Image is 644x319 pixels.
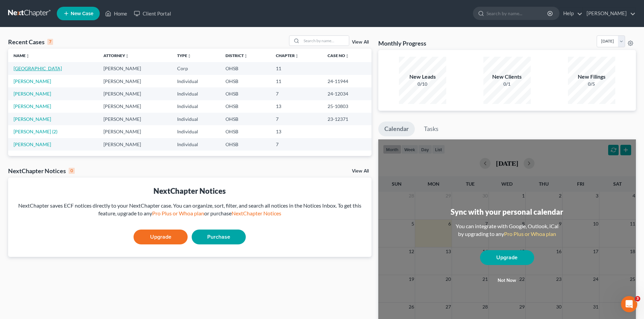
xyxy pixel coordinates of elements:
i: unfold_more [187,54,191,58]
div: New Leads [399,73,446,81]
a: Districtunfold_more [225,53,248,58]
a: Pro Plus or Whoa plan [152,210,204,216]
a: Pro Plus or Whoa plan [504,231,556,237]
i: unfold_more [125,54,129,58]
td: OHSB [220,87,270,100]
div: NextChapter Notices [14,186,366,196]
a: [PERSON_NAME] [14,116,51,122]
iframe: Intercom live chat [621,296,637,312]
td: 7 [270,113,322,125]
div: NextChapter saves ECF notices directly to your NextChapter case. You can organize, sort, filter, ... [14,202,366,217]
a: [PERSON_NAME] [14,103,51,109]
td: Individual [172,138,220,151]
a: Help [560,7,582,20]
td: OHSB [220,125,270,138]
td: 11 [270,62,322,75]
a: Upgrade [480,250,534,265]
a: [PERSON_NAME] (2) [14,129,57,134]
td: OHSB [220,138,270,151]
td: Individual [172,100,220,113]
a: Home [102,7,130,20]
td: Corp [172,62,220,75]
a: NextChapter Notices [232,210,281,216]
a: Attorneyunfold_more [103,53,129,58]
a: Tasks [418,122,445,136]
h3: Monthly Progress [378,39,426,47]
a: [GEOGRAPHIC_DATA] [14,65,62,71]
div: 0/5 [568,81,615,87]
td: [PERSON_NAME] [98,125,172,138]
a: Client Portal [130,7,174,20]
td: 23-12371 [322,113,372,125]
td: 7 [270,138,322,151]
a: Purchase [192,230,246,244]
a: Upgrade [134,230,188,244]
td: 13 [270,125,322,138]
td: Individual [172,75,220,87]
i: unfold_more [345,54,349,58]
a: Chapterunfold_more [276,53,299,58]
a: [PERSON_NAME] [14,141,51,147]
a: [PERSON_NAME] [583,7,636,20]
a: [PERSON_NAME] [14,91,51,97]
div: 0/1 [483,81,531,87]
td: 24-12034 [322,87,372,100]
div: 7 [47,39,53,45]
td: [PERSON_NAME] [98,87,172,100]
td: [PERSON_NAME] [98,100,172,113]
td: OHSB [220,113,270,125]
td: Individual [172,87,220,100]
td: [PERSON_NAME] [98,75,172,87]
a: Typeunfold_more [177,53,191,58]
a: Calendar [378,122,415,136]
td: [PERSON_NAME] [98,62,172,75]
a: View All [352,169,369,174]
a: View All [352,40,369,45]
td: 11 [270,75,322,87]
input: Search by name... [302,36,349,46]
i: unfold_more [244,54,248,58]
a: Nameunfold_more [14,53,30,58]
i: unfold_more [295,54,299,58]
td: 24-11944 [322,75,372,87]
div: NextChapter Notices [8,167,75,175]
td: 7 [270,87,322,100]
td: [PERSON_NAME] [98,113,172,125]
div: 0/10 [399,81,446,87]
button: Not now [480,274,534,287]
div: New Filings [568,73,615,81]
div: Recent Cases [8,38,53,46]
div: You can integrate with Google, Outlook, iCal by upgrading to any [453,222,561,238]
a: [PERSON_NAME] [14,78,51,84]
td: 25-10803 [322,100,372,113]
td: Individual [172,113,220,125]
span: New Case [71,11,93,16]
td: [PERSON_NAME] [98,138,172,151]
input: Search by name... [486,7,548,20]
td: OHSB [220,75,270,87]
div: Sync with your personal calendar [451,207,563,217]
div: New Clients [483,73,531,81]
td: 13 [270,100,322,113]
td: Individual [172,125,220,138]
span: 3 [635,296,640,301]
a: Case Nounfold_more [328,53,349,58]
td: OHSB [220,100,270,113]
i: unfold_more [26,54,30,58]
div: 0 [69,168,75,174]
td: OHSB [220,62,270,75]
